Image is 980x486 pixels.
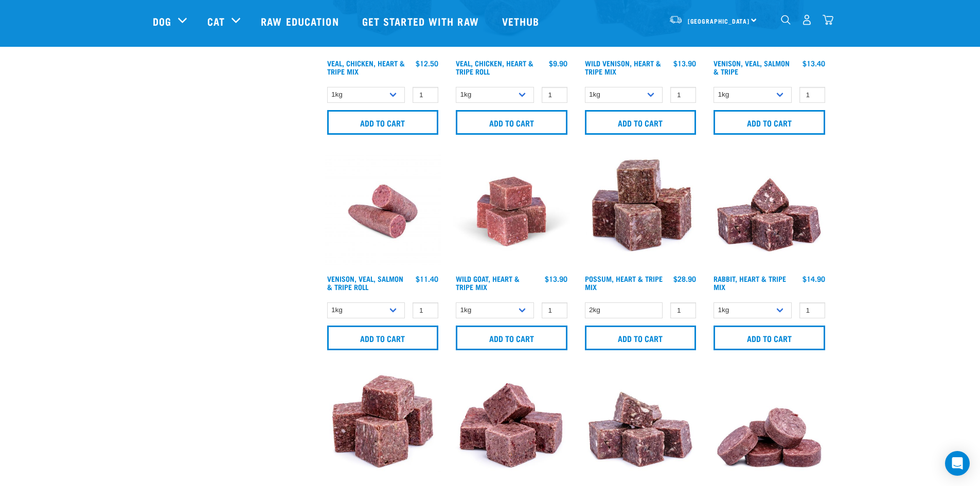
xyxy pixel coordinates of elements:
a: Get started with Raw [352,1,492,42]
input: Add to cart [327,110,439,135]
input: Add to cart [714,110,825,135]
div: $14.90 [803,275,825,283]
img: home-icon-1@2x.png [781,15,791,25]
input: 1 [413,87,438,103]
input: 1 [542,302,567,318]
img: 1152 Veal Heart Medallions 01 [711,369,828,485]
input: Add to cart [585,326,697,350]
input: 1 [670,87,696,103]
img: Venison Veal Salmon Tripe 1651 [325,153,441,270]
img: van-moving.png [669,15,683,24]
a: Veal, Chicken, Heart & Tripe Roll [456,61,533,73]
div: $13.90 [545,275,567,283]
img: 1174 Wallaby Heart Tripe Mix 01 [582,369,699,485]
img: Goat Heart Tripe 8451 [453,153,570,270]
input: 1 [670,302,696,318]
input: 1 [799,87,825,103]
input: 1 [799,302,825,318]
div: $28.90 [673,275,696,283]
img: user.png [801,14,812,25]
img: Tahr Heart Tripe Mix 01 [325,369,441,485]
a: Cat [207,13,225,29]
div: $12.50 [416,59,438,67]
input: 1 [542,87,567,103]
input: Add to cart [456,326,567,350]
a: Wild Goat, Heart & Tripe Mix [456,277,520,289]
div: Open Intercom Messenger [945,451,970,476]
a: Dog [153,13,171,29]
input: Add to cart [585,110,697,135]
input: 1 [413,302,438,318]
a: Wild Venison, Heart & Tripe Mix [585,61,661,73]
img: 1067 Possum Heart Tripe Mix 01 [582,153,699,270]
div: $13.40 [803,59,825,67]
input: Add to cart [714,326,825,350]
a: Raw Education [251,1,351,42]
div: $9.90 [549,59,567,67]
a: Venison, Veal, Salmon & Tripe Roll [327,277,403,289]
img: home-icon@2x.png [823,14,833,25]
a: Vethub [492,1,553,42]
a: Possum, Heart & Tripe Mix [585,277,663,289]
img: 1175 Rabbit Heart Tripe Mix 01 [711,153,828,270]
input: Add to cart [327,326,439,350]
a: Rabbit, Heart & Tripe Mix [714,277,786,289]
a: Venison, Veal, Salmon & Tripe [714,61,790,73]
div: $13.90 [673,59,696,67]
img: Cubes [453,369,570,485]
div: $11.40 [416,275,438,283]
span: [GEOGRAPHIC_DATA] [688,19,750,23]
a: Veal, Chicken, Heart & Tripe Mix [327,61,405,73]
input: Add to cart [456,110,567,135]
